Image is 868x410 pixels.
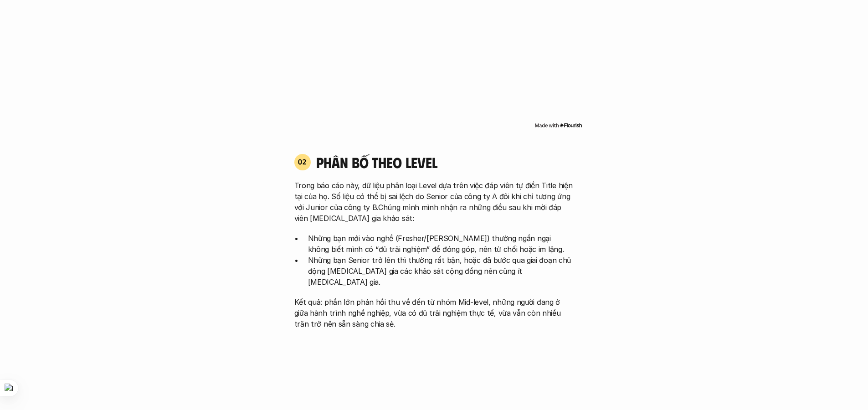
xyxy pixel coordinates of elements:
[298,158,307,165] p: 02
[294,180,574,224] p: Trong báo cáo này, dữ liệu phân loại Level dựa trên việc đáp viên tự điền Title hiện tại của họ. ...
[316,154,574,171] h4: phân bố theo Level
[534,122,582,129] img: Made with Flourish
[308,255,574,287] p: Những bạn Senior trở lên thì thường rất bận, hoặc đã bước qua giai đoạn chủ động [MEDICAL_DATA] g...
[308,233,574,255] p: Những bạn mới vào nghề (Fresher/[PERSON_NAME]) thường ngần ngại không biết mình có “đủ trải nghiệ...
[294,297,574,329] p: Kết quả: phần lớn phản hồi thu về đến từ nhóm Mid-level, những người đang ở giữa hành trình nghề ...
